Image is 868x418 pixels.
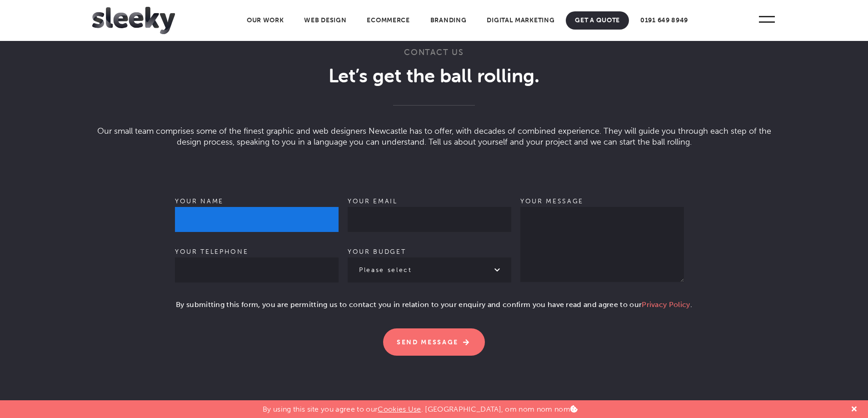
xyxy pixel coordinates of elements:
[478,11,564,30] a: Digital Marketing
[378,405,421,413] a: Cookies Use
[348,257,511,282] select: Your budget
[348,207,511,232] input: Your email
[175,299,693,317] p: By submitting this form, you are permitting us to contact you in relation to your enquiry and con...
[92,64,776,106] h2: Let’s get the ball rolling
[238,11,293,30] a: Our Work
[175,257,339,282] input: Your telephone
[642,300,690,309] a: Privacy Policy
[520,207,684,282] textarea: Your message
[295,11,355,30] a: Web Design
[175,197,339,223] label: Your name
[631,11,697,30] a: 0191 649 8949
[92,147,776,356] form: Contact form
[263,400,578,413] p: By using this site you agree to our . [GEOGRAPHIC_DATA], om nom nom nom
[92,115,776,147] p: Our small team comprises some of the finest graphic and web designers Newcastle has to offer, wit...
[92,7,175,34] img: Sleeky Web Design Newcastle
[520,197,684,297] label: Your message
[92,47,776,64] h3: Contact Us
[383,328,485,356] input: Send Message
[358,11,419,30] a: Ecommerce
[421,11,476,30] a: Branding
[348,197,511,223] label: Your email
[175,248,339,274] label: Your telephone
[534,65,539,86] span: .
[348,248,511,274] label: Your budget
[566,11,629,30] a: Get A Quote
[175,207,339,232] input: Your name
